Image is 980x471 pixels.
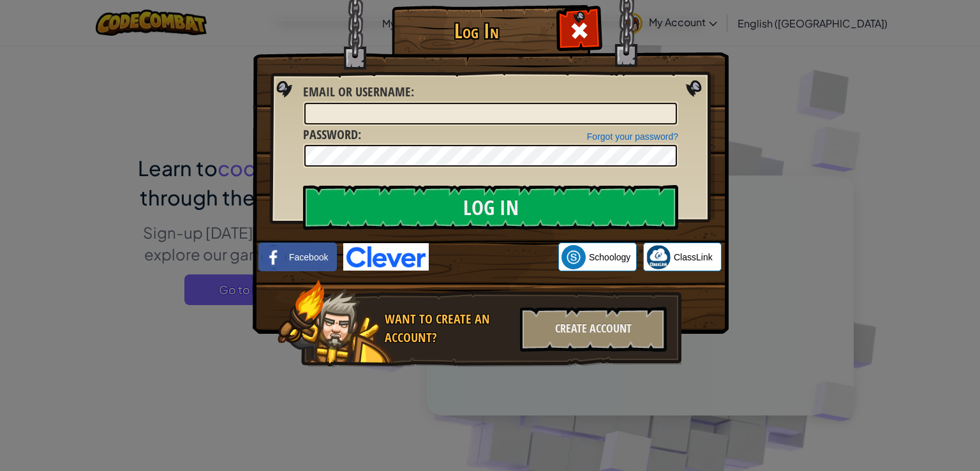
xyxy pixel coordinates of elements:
[343,243,429,271] img: clever-logo-blue.png
[587,131,678,142] a: Forgot your password?
[289,251,328,264] span: Facebook
[561,245,586,269] img: schoology.png
[262,245,286,269] img: facebook_small.png
[303,126,361,144] label: :
[303,185,678,230] input: Log In
[303,126,358,143] span: Password
[429,243,558,271] iframe: Sign in with Google Button
[674,251,713,264] span: ClassLink
[646,245,671,269] img: classlink-logo-small.png
[589,251,630,264] span: Schoology
[520,307,667,352] div: Create Account
[303,83,414,101] label: :
[303,83,411,100] span: Email or Username
[395,20,558,42] h1: Log In
[385,310,512,347] div: Want to create an account?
